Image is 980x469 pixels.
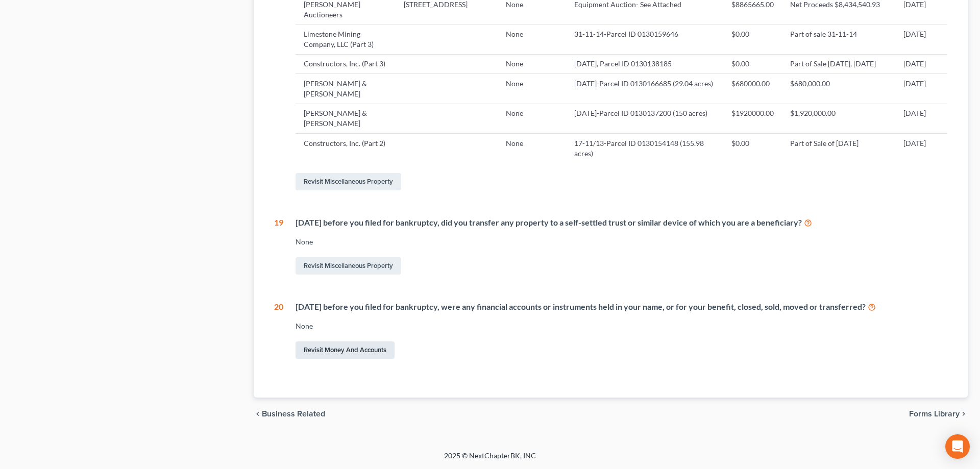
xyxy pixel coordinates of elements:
[296,237,947,247] div: None
[566,54,723,73] td: [DATE], Parcel ID 0130138185
[262,410,325,418] span: Business Related
[895,104,947,133] td: [DATE]
[782,24,895,54] td: Part of sale 31-11-14
[945,434,970,459] div: Open Intercom Messenger
[498,134,566,163] td: None
[296,104,396,133] td: [PERSON_NAME] & [PERSON_NAME]
[782,134,895,163] td: Part of Sale of [DATE]
[296,173,401,190] a: Revisit Miscellaneous Property
[723,24,782,54] td: $0.00
[254,410,262,418] i: chevron_left
[254,410,325,418] button: chevron_left Business Related
[723,134,782,163] td: $0.00
[566,24,723,54] td: 31-11-14-Parcel ID 0130159646
[566,104,723,133] td: [DATE]-Parcel ID 0130137200 (150 acres)
[909,410,968,418] button: Forms Library chevron_right
[274,301,283,361] div: 20
[199,451,781,469] div: 2025 © NextChapterBK, INC
[498,74,566,104] td: None
[296,74,396,104] td: [PERSON_NAME] & [PERSON_NAME]
[296,301,947,313] div: [DATE] before you filed for bankruptcy, were any financial accounts or instruments held in your n...
[566,74,723,104] td: [DATE]-Parcel ID 0130166685 (29.04 acres)
[960,410,968,418] i: chevron_right
[296,257,401,275] a: Revisit Miscellaneous Property
[296,24,396,54] td: Limestone Mining Company, LLC (Part 3)
[895,74,947,104] td: [DATE]
[296,217,947,229] div: [DATE] before you filed for bankruptcy, did you transfer any property to a self-settled trust or ...
[782,74,895,104] td: $680,000.00
[498,24,566,54] td: None
[274,217,283,277] div: 19
[723,54,782,73] td: $0.00
[909,410,960,418] span: Forms Library
[566,134,723,163] td: 17-11/13-Parcel ID 0130154148 (155.98 acres)
[498,104,566,133] td: None
[296,341,395,359] a: Revisit Money and Accounts
[296,134,396,163] td: Constructors, Inc. (Part 2)
[723,74,782,104] td: $680000.00
[895,54,947,73] td: [DATE]
[895,134,947,163] td: [DATE]
[782,54,895,73] td: Part of Sale [DATE], [DATE]
[296,321,947,331] div: None
[782,104,895,133] td: $1,920,000.00
[723,104,782,133] td: $1920000.00
[895,24,947,54] td: [DATE]
[296,54,396,73] td: Constructors, Inc. (Part 3)
[498,54,566,73] td: None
